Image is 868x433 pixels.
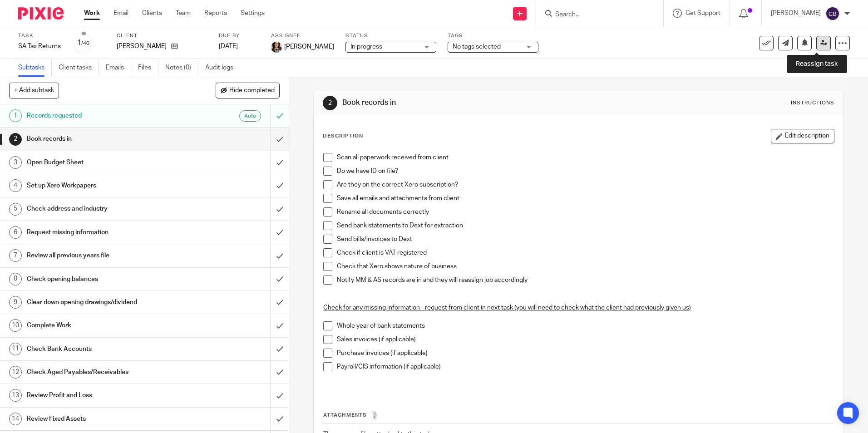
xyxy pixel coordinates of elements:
[825,6,840,21] img: svg%3E
[9,179,22,192] div: 4
[9,389,22,402] div: 13
[18,42,61,51] div: SA Tax Returns
[27,179,183,192] h1: Set up Xero Workpapers
[165,59,198,77] a: Notes (0)
[216,83,280,98] button: Hide completed
[337,153,833,162] p: Scan all paperwork received from client
[27,389,183,402] h1: Review Profit and Loss
[337,180,833,189] p: Are they on the correct Xero subscription?
[448,32,538,39] label: Tags
[219,43,238,49] span: [DATE]
[142,9,162,18] a: Clients
[9,343,22,355] div: 11
[686,10,720,16] span: Get Support
[205,59,240,77] a: Audit logs
[323,96,337,110] div: 2
[337,207,833,216] p: Rename all documents correctly
[337,262,833,271] p: Check that Xero shows nature of business
[27,202,183,216] h1: Check address and industry
[337,221,833,230] p: Send bank statements to Dext for extraction
[337,194,833,203] p: Save all emails and attachments from client
[219,32,260,39] label: Due by
[113,9,128,18] a: Email
[271,42,282,53] img: 2020-11-15%2017.26.54-1.jpg
[337,248,833,257] p: Check if client is VAT registered
[342,98,598,108] h1: Book records in
[77,38,89,48] div: 1
[9,413,22,425] div: 14
[323,305,691,311] u: Check for any missing information - request from client in next task (you will need to check what...
[9,249,22,262] div: 7
[18,59,52,77] a: Subtasks
[176,9,191,18] a: Team
[271,32,334,39] label: Assignee
[239,110,261,122] div: Auto
[27,226,183,239] h1: Request missing information
[138,59,158,77] a: Files
[337,321,833,330] p: Whole year of bank statements
[323,413,367,418] span: Attachments
[9,156,22,169] div: 3
[27,156,183,169] h1: Open Budget Sheet
[337,362,833,371] p: Payroll/CIS information (if applicaple)
[9,83,59,98] button: + Add subtask
[771,9,821,18] p: [PERSON_NAME]
[27,109,183,123] h1: Records requested
[9,133,22,146] div: 2
[453,44,501,50] span: No tags selected
[9,319,22,332] div: 10
[81,41,89,46] small: /40
[117,42,167,51] p: [PERSON_NAME]
[18,7,64,20] img: Pixie
[204,9,227,18] a: Reports
[27,132,183,146] h1: Book records in
[9,366,22,379] div: 12
[84,9,100,18] a: Work
[9,109,22,122] div: 1
[9,203,22,216] div: 5
[117,32,207,39] label: Client
[337,276,833,285] p: Notify MM & AS records are in and they will reassign job accordingly
[27,342,183,356] h1: Check Bank Accounts
[27,412,183,426] h1: Review Fixed Assets
[9,296,22,309] div: 9
[106,59,131,77] a: Emails
[27,365,183,379] h1: Check Aged Payables/Receivables
[345,32,436,39] label: Status
[554,11,636,19] input: Search
[241,9,265,18] a: Settings
[337,167,833,176] p: Do we have ID on file?
[791,99,834,107] div: Instructions
[337,235,833,244] p: Send bills/invoices to Dext
[27,249,183,262] h1: Review all previous years file
[771,129,834,143] button: Edit description
[323,133,363,140] p: Description
[27,295,183,309] h1: Clear down opening drawings/dividend
[9,226,22,239] div: 6
[27,319,183,332] h1: Complete Work
[27,272,183,286] h1: Check opening balances
[350,44,382,50] span: In progress
[18,32,61,39] label: Task
[59,59,99,77] a: Client tasks
[284,42,334,51] span: [PERSON_NAME]
[337,349,833,358] p: Purchase invoices (if applicable)
[9,273,22,285] div: 8
[337,335,833,344] p: Sales invoices (if applicable)
[229,87,275,94] span: Hide completed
